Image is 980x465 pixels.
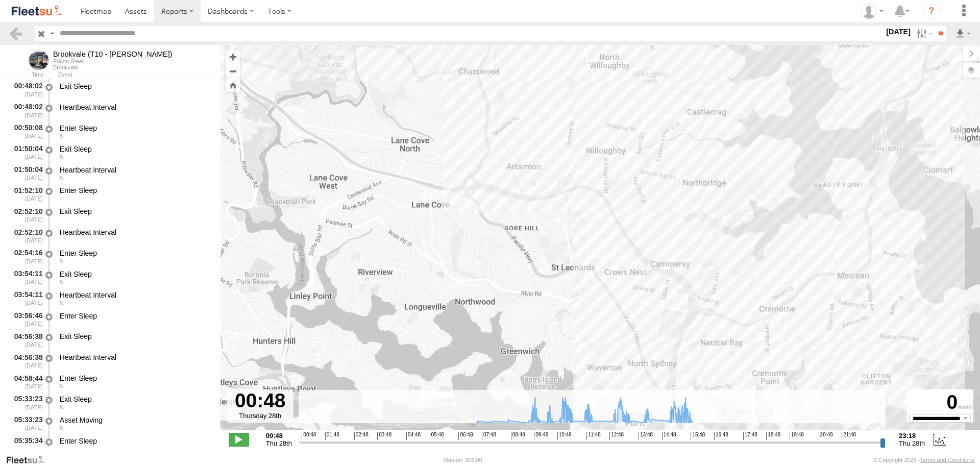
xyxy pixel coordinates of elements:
[8,72,44,78] div: Time
[60,404,64,410] span: Heading: 1
[60,425,64,431] span: Heading: 1
[60,374,211,383] div: Enter Sleep
[8,164,44,183] div: 01:50:04 [DATE]
[444,457,482,463] div: Version: 306.00
[714,432,728,440] span: 16:48
[609,432,624,440] span: 12:48
[691,432,705,440] span: 15:48
[406,432,421,440] span: 04:48
[60,228,211,237] div: Heartbeat Interval
[60,82,211,91] div: Exit Sleep
[60,353,211,362] div: Heartbeat Interval
[8,393,44,412] div: 05:33:23 [DATE]
[8,351,44,370] div: 04:56:38 [DATE]
[899,439,925,447] span: Thu 28th Aug 2025
[790,432,804,440] span: 19:48
[60,395,211,404] div: Exit Sleep
[743,432,757,440] span: 17:48
[954,26,972,41] label: Export results as...
[226,50,240,64] button: Zoom in
[60,311,211,321] div: Enter Sleep
[8,268,44,287] div: 03:54:11 [DATE]
[6,455,53,465] a: Visit our Website
[60,290,211,300] div: Heartbeat Interval
[53,50,173,58] div: Brookvale (T10 - Gary) - View Asset History
[48,26,56,41] label: Search Query
[229,433,249,446] label: Play/Stop
[511,432,525,440] span: 08:48
[60,300,64,306] span: Heading: 6
[60,258,64,264] span: Heading: 6
[8,372,44,391] div: 04:58:44 [DATE]
[8,414,44,433] div: 05:33:23 [DATE]
[766,432,780,440] span: 18:48
[53,58,173,64] div: Edcon Steel
[266,432,292,439] strong: 00:48
[639,432,653,440] span: 13:48
[377,432,391,440] span: 03:48
[60,415,211,425] div: Asset Moving
[8,101,44,120] div: 00:48:02 [DATE]
[8,310,44,329] div: 03:56:46 [DATE]
[482,432,496,440] span: 07:48
[857,4,887,19] div: Michael Bevan
[60,165,211,175] div: Heartbeat Interval
[60,436,211,446] div: Enter Sleep
[8,331,44,350] div: 04:56:38 [DATE]
[8,80,44,99] div: 00:48:02 [DATE]
[8,185,44,204] div: 01:52:10 [DATE]
[8,247,44,266] div: 02:54:16 [DATE]
[302,432,316,440] span: 00:48
[8,143,44,162] div: 01:50:04 [DATE]
[586,432,601,440] span: 11:48
[458,432,473,440] span: 06:48
[534,432,548,440] span: 09:48
[60,332,211,341] div: Exit Sleep
[354,432,369,440] span: 02:48
[842,432,856,440] span: 21:48
[10,4,63,18] img: fleetsu-logo-horizontal.svg
[266,439,292,447] span: Thu 28th Aug 2025
[8,122,44,141] div: 00:50:08 [DATE]
[923,3,940,19] i: ?
[8,205,44,224] div: 02:52:10 [DATE]
[60,175,64,181] span: Heading: 8
[325,432,339,440] span: 01:48
[899,432,925,439] strong: 23:18
[60,279,64,285] span: Heading: 6
[60,103,211,112] div: Heartbeat Interval
[60,249,211,258] div: Enter Sleep
[8,435,44,454] div: 05:35:34 [DATE]
[819,432,833,440] span: 20:48
[913,26,935,41] label: Search Filter Options
[60,270,211,279] div: Exit Sleep
[8,26,23,41] a: Back to previous Page
[226,64,240,78] button: Zoom out
[60,144,211,154] div: Exit Sleep
[8,226,44,245] div: 02:52:10 [DATE]
[884,26,913,37] label: [DATE]
[53,64,173,70] div: Brookvale
[58,72,220,78] div: Event
[873,457,974,463] div: © Copyright 2025 -
[557,432,572,440] span: 10:48
[662,432,676,440] span: 14:48
[60,186,211,195] div: Enter Sleep
[60,154,64,160] span: Heading: 8
[920,457,974,463] a: Terms and Conditions
[60,207,211,216] div: Exit Sleep
[60,133,64,139] span: Heading: 8
[60,124,211,133] div: Enter Sleep
[8,289,44,308] div: 03:54:11 [DATE]
[226,78,240,92] button: Zoom Home
[60,383,64,389] span: Heading: 1
[909,391,972,414] div: 0
[430,432,444,440] span: 05:48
